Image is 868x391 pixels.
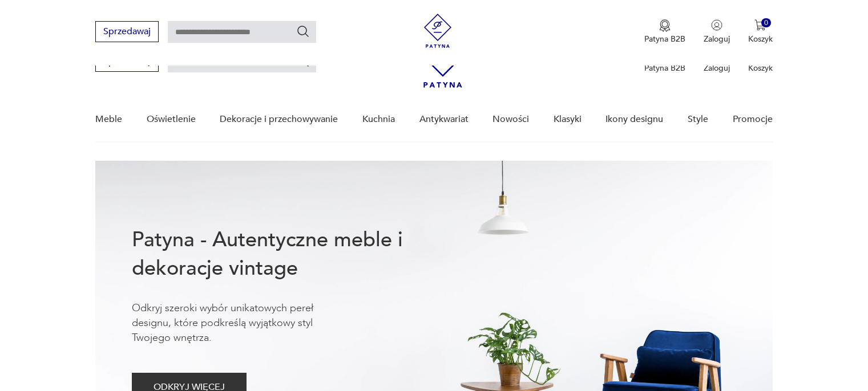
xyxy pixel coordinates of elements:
[95,28,159,36] a: Sprzedawaj
[132,301,349,345] p: Odkryj szeroki wybór unikatowych pereł designu, które podkreślą wyjątkowy styl Twojego wnętrza.
[704,19,730,44] button: Zaloguj
[220,97,338,141] a: Dekoracje i przechowywanie
[644,63,685,74] p: Patyna B2B
[748,63,773,74] p: Koszyk
[733,97,773,141] a: Promocje
[704,63,730,74] p: Zaloguj
[296,25,310,38] button: Szukaj
[419,97,469,141] a: Antykwariat
[748,19,773,44] button: 0Koszyk
[644,19,685,44] button: Patyna B2B
[95,21,159,42] button: Sprzedawaj
[95,58,159,66] a: Sprzedawaj
[492,97,529,141] a: Nowości
[147,97,196,141] a: Oświetlenie
[132,226,440,283] h1: Patyna - Autentyczne meble i dekoracje vintage
[644,19,685,44] a: Ikona medaluPatyna B2B
[748,34,773,44] p: Koszyk
[644,34,685,44] p: Patyna B2B
[688,97,708,141] a: Style
[659,19,671,32] img: Ikona medalu
[95,97,122,141] a: Meble
[362,97,395,141] a: Kuchnia
[754,19,766,31] img: Ikona koszyka
[711,19,722,31] img: Ikonka użytkownika
[421,14,455,48] img: Patyna - sklep z meblami i dekoracjami vintage
[761,18,771,28] div: 0
[704,34,730,44] p: Zaloguj
[605,97,663,141] a: Ikony designu
[554,97,582,141] a: Klasyki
